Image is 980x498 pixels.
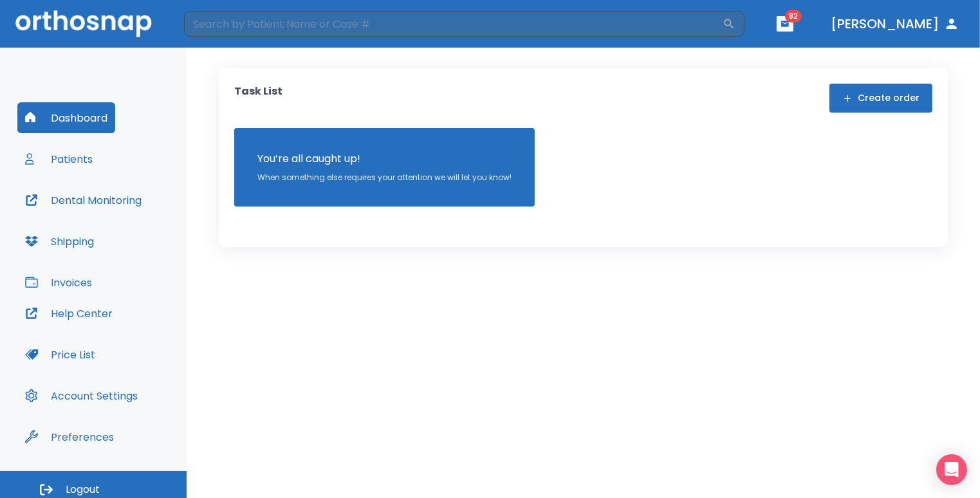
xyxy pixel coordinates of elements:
[17,339,103,370] button: Price List
[17,298,120,329] button: Help Center
[17,226,102,257] button: Shipping
[15,10,152,37] img: Orthosnap
[234,84,282,113] p: Task List
[17,380,145,411] button: Account Settings
[936,454,967,485] div: Open Intercom Messenger
[826,12,965,35] button: [PERSON_NAME]
[829,84,932,113] button: Create order
[66,483,100,497] span: Logout
[785,10,802,23] span: 82
[17,185,149,216] button: Dental Monitoring
[17,267,100,298] button: Invoices
[257,151,512,167] p: You’re all caught up!
[17,102,115,133] button: Dashboard
[184,11,723,37] input: Search by Patient Name or Case #
[17,143,100,174] button: Patients
[17,421,122,452] button: Preferences
[257,172,512,183] p: When something else requires your attention we will let you know!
